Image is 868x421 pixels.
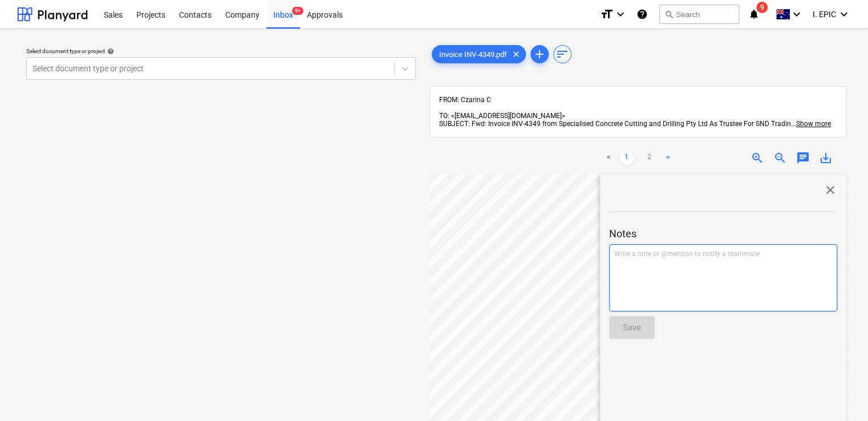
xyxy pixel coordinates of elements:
span: 9 [756,2,768,13]
span: clear [509,47,523,61]
span: ... [791,120,831,128]
i: notifications [748,7,760,21]
button: Search [659,5,739,24]
a: Page 2 [643,151,656,165]
i: keyboard_arrow_down [837,7,851,21]
a: Next page [661,151,675,165]
div: Select document type or project [26,47,416,55]
span: save_alt [819,151,833,165]
div: Invoice INV-4349.pdf [432,45,526,63]
span: Invoice INV-4349.pdf [432,50,514,59]
span: help [105,48,114,55]
a: Page 1 is your current page [620,151,634,165]
span: close [824,183,837,197]
span: I. EPIC [813,10,836,19]
iframe: Chat Widget [811,366,868,421]
span: sort [555,47,569,61]
span: FROM: Czarina C [439,96,491,104]
a: Previous page [602,151,615,165]
span: zoom_out [773,151,787,165]
span: TO: <[EMAIL_ADDRESS][DOMAIN_NAME]> [439,112,565,120]
i: keyboard_arrow_down [790,7,804,21]
span: SUBJECT: Fwd: Invoice INV-4349 from Specialised Concrete Cutting and Drilling Pty Ltd As Trustee ... [439,120,791,128]
span: zoom_in [751,151,764,165]
i: Knowledge base [636,7,648,21]
span: 9+ [292,7,303,15]
span: search [664,10,674,19]
i: keyboard_arrow_down [614,7,627,21]
span: Show more [796,120,831,128]
span: add [533,47,546,61]
p: Notes [609,227,837,241]
span: chat [796,151,810,165]
i: format_size [600,7,614,21]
